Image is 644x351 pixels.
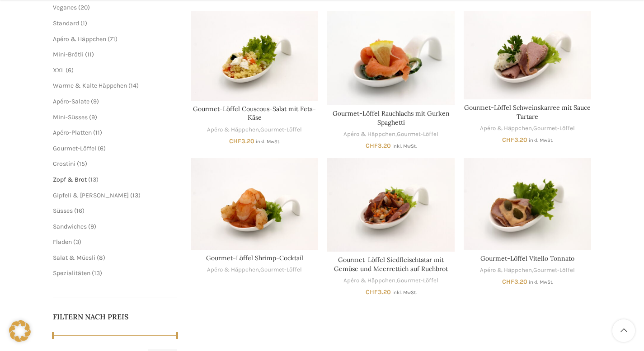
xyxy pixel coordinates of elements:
a: Mini-Süsses [53,113,88,121]
span: 9 [91,113,95,121]
bdi: 3.20 [366,142,391,150]
a: Apéro & Häppchen [207,266,259,274]
span: 16 [76,207,82,215]
span: 8 [99,254,103,262]
span: 15 [79,160,85,168]
span: 14 [131,82,136,89]
a: Gourmet-Löffel [397,276,438,285]
bdi: 3.20 [366,288,391,296]
span: 9 [93,98,97,105]
div: , [191,266,318,274]
a: Gourmet-Löffel Rauchlachs mit Gurken Spaghetti [333,109,450,126]
span: CHF [502,278,514,285]
a: Warme & Kalte Häppchen [53,82,127,89]
a: Apéro & Häppchen [53,35,106,43]
a: Apéro-Salate [53,98,89,105]
span: CHF [502,136,514,144]
bdi: 3.20 [502,136,527,144]
div: , [464,266,591,275]
a: Gourmet-Löffel Siedfleischtatar mit Gemüse und Meerrettich auf Ruchbrot [334,256,448,273]
a: Gourmet-Löffel Schweinskarree mit Sauce Tartare [464,11,591,99]
a: Gourmet-Löffel Shrimp-Cocktail [206,254,303,262]
a: Fladen [53,238,72,246]
bdi: 3.20 [502,278,527,285]
a: Gourmet-Löffel Siedfleischtatar mit Gemüse und Meerrettich auf Ruchbrot [327,158,455,252]
a: Apéro & Häppchen [343,276,395,285]
a: Spezialitäten [53,269,90,277]
small: inkl. MwSt. [256,139,280,145]
a: Apéro & Häppchen [207,126,259,134]
span: 11 [87,51,92,58]
bdi: 3.20 [229,137,254,145]
span: 3 [75,238,79,246]
h5: Filtern nach Preis [53,312,178,322]
span: 20 [80,4,88,11]
a: Gourmet-Löffel Couscous-Salat mit Feta-Käse [191,11,318,101]
div: , [327,130,455,139]
a: Zopf & Brot [53,176,87,183]
span: 11 [95,129,100,136]
div: , [327,276,455,285]
a: Standard [53,19,79,27]
span: 6 [68,66,71,74]
a: Gourmet-Löffel [53,145,96,152]
a: Mini-Brötli [53,51,84,58]
small: inkl. MwSt. [392,290,417,295]
a: Gourmet-Löffel [533,124,575,133]
span: 13 [94,269,100,277]
span: 13 [132,192,138,199]
a: Süsses [53,207,73,215]
span: 71 [110,35,115,43]
small: inkl. MwSt. [392,143,417,149]
a: Gourmet-Löffel Vitello Tonnato [480,254,574,262]
span: 6 [100,145,103,152]
span: 9 [90,223,94,230]
small: inkl. MwSt. [529,279,553,285]
span: 13 [90,176,96,183]
a: Crostini [53,160,75,168]
a: Scroll to top button [612,319,635,342]
span: CHF [366,142,378,150]
a: Salat & Müesli [53,254,95,262]
span: CHF [366,288,378,296]
a: Gourmet-Löffel [260,126,302,134]
span: CHF [229,137,241,145]
a: XXL [53,66,64,74]
a: Apéro-Platten [53,129,92,136]
div: , [464,124,591,133]
a: Gourmet-Löffel [260,266,302,274]
span: 1 [83,19,85,27]
a: Gourmet-Löffel Schweinskarree mit Sauce Tartare [464,103,591,121]
a: Veganes [53,4,77,11]
a: Apéro & Häppchen [480,266,532,275]
a: Gourmet-Löffel Couscous-Salat mit Feta-Käse [193,105,316,122]
a: Sandwiches [53,223,87,230]
a: Gourmet-Löffel Shrimp-Cocktail [191,158,318,250]
div: , [191,126,318,134]
small: inkl. MwSt. [529,137,553,143]
a: Gourmet-Löffel Rauchlachs mit Gurken Spaghetti [327,11,455,105]
a: Gourmet-Löffel Vitello Tonnato [464,158,591,250]
a: Gourmet-Löffel [397,130,438,139]
a: Gourmet-Löffel [533,266,575,275]
a: Apéro & Häppchen [343,130,395,139]
a: Gipfeli & [PERSON_NAME] [53,192,129,199]
a: Apéro & Häppchen [480,124,532,133]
